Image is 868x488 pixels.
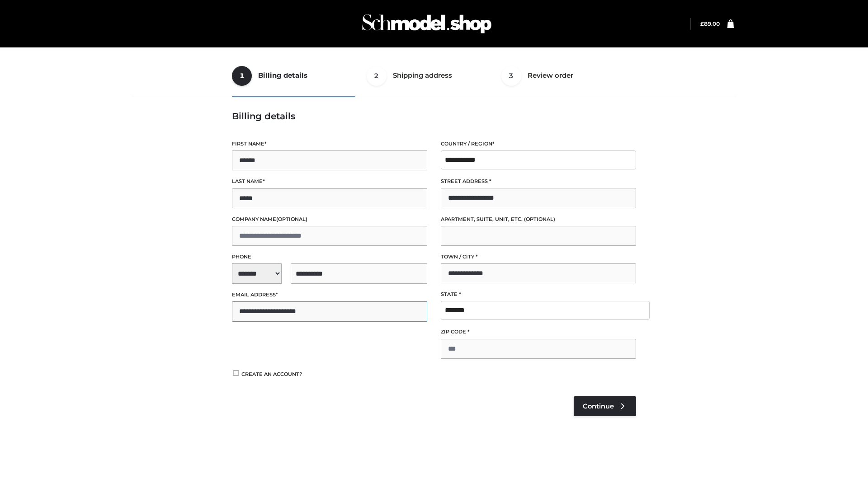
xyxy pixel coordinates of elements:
label: ZIP Code [441,328,636,336]
span: £ [700,20,704,27]
label: Company name [232,215,427,224]
label: Country / Region [441,140,636,148]
label: Street address [441,177,636,186]
a: £89.00 [700,20,720,27]
a: Continue [574,396,636,416]
label: Phone [232,253,427,261]
label: First name [232,140,427,148]
span: Continue [583,402,614,410]
span: (optional) [276,216,307,222]
bdi: 89.00 [700,20,720,27]
label: Email address [232,291,427,299]
label: State [441,290,636,299]
span: Create an account? [241,371,302,377]
label: Town / City [441,253,636,261]
span: (optional) [524,216,555,222]
input: Create an account? [232,370,240,376]
label: Last name [232,177,427,186]
h3: Billing details [232,111,636,122]
label: Apartment, suite, unit, etc. [441,215,636,224]
img: Schmodel Admin 964 [359,6,495,42]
